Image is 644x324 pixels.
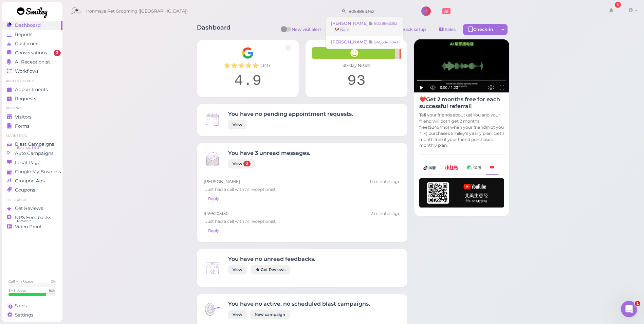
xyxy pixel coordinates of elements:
h4: You have 3 unread messages. [228,150,310,156]
li: Appointments [2,79,62,84]
div: Just had a call with AI receptionist. [204,217,401,226]
span: Local Page [15,160,40,165]
small: 9493940841 [374,40,398,44]
img: Inbox [204,259,221,277]
a: NPS Feedbacks NPS® 93 [2,213,62,222]
img: douyin-2727e60b7b0d5d1bbe969c21619e8014.png [423,165,436,170]
span: Note [369,39,374,44]
span: Workflows [15,68,39,74]
span: Customers [15,41,40,47]
a: Blast Campaigns Balance: $16.37 [2,140,62,149]
h1: Dashboard [197,24,231,37]
a: Requests [2,94,62,103]
span: Groupon Ads [15,178,45,184]
span: ( 341 ) [260,62,270,69]
a: Appointments [2,85,62,94]
div: 9495205150 [204,211,401,217]
h4: ❤️Get 2 months free for each successful referral! [419,96,504,109]
a: Local Page [2,158,62,167]
span: 3 [54,50,61,56]
li: Visitors [2,106,62,111]
span: Sales [445,27,456,32]
span: Blast Campaigns [15,141,54,147]
span: [PERSON_NAME] [331,39,369,44]
div: 8 [615,2,621,8]
iframe: Intercom live chat [621,301,637,317]
span: 3 [243,161,251,166]
div: Call Min. Usage [8,279,33,284]
a: Coupons [2,185,62,195]
div: 0 % [51,279,56,284]
div: Just had a call with AI receptionist. [204,185,401,194]
a: View [228,120,247,129]
span: Ironmaya Pet Grooming ([GEOGRAPHIC_DATA]) [86,2,188,21]
div: 80 % [49,288,56,293]
a: Video Proof [2,222,62,231]
span: 1 [635,301,640,306]
button: Notes 1 [323,24,360,35]
img: Google__G__Logo-edd0e34f60d7ca4a2f4ece79cff21ae3.svg [242,47,254,59]
div: [PERSON_NAME] [204,179,401,185]
span: Balance: $16.37 [17,145,41,150]
a: New campaign [250,310,290,319]
img: youtube-h-92280983ece59b2848f85fc261e8ffad.png [419,178,504,208]
a: Get Reviews [251,265,290,274]
div: 93 [312,72,401,90]
span: Video Proof [15,224,41,230]
span: AI Receptionist [15,59,50,65]
a: Auto Campaigns [2,149,62,158]
span: Dashboard [15,22,41,28]
span: Coupons [15,187,35,193]
a: Settings [2,310,62,320]
a: Forms [2,122,62,131]
div: 30-day NPS® [312,62,401,69]
a: Dashboard [2,21,62,30]
img: Inbox [204,301,221,318]
span: NPS Feedbacks [15,215,51,220]
a: Visitors [2,112,62,122]
a: Sales [434,24,461,35]
span: Visitors [15,114,32,120]
div: Check-in [463,24,499,35]
p: Tell your friends about us! You and your friend will both get 2 months free($249/mo) when your fr... [419,112,504,148]
input: Search customer [346,6,412,17]
span: Settings [15,312,34,318]
a: Get Reviews [2,204,62,213]
small: 8058863362 [374,21,398,26]
span: Google My Business [15,169,61,175]
li: Feedbacks [2,198,62,202]
img: wechat-a99521bb4f7854bbf8f190d1356e2cdb.png [467,165,481,170]
a: AI Receptionist [2,57,62,67]
span: NPS® 93 [17,218,31,224]
img: Inbox [204,150,221,167]
span: Conversations [15,50,47,56]
img: AI receptionist [414,39,509,93]
span: Note [369,21,374,26]
div: SMS Usage [8,288,26,293]
a: 🐶 Naix [333,27,350,32]
a: Groupon Ads [2,176,62,185]
img: Inbox [204,111,221,128]
span: Forms [15,123,30,129]
span: Reports [15,32,33,37]
a: Quick setup [389,24,432,35]
h4: You have no pending appointment requests. [228,111,353,117]
h4: You have no active, no scheduled blast campaigns. [228,301,370,307]
a: Customers [2,39,62,48]
span: Auto Campaigns [15,150,54,156]
a: Reports [2,30,62,39]
div: 4.9 [204,72,292,90]
a: Reply [204,194,223,203]
a: View [228,310,247,319]
span: Sales [15,303,27,309]
span: Get Reviews [15,205,43,211]
a: Conversations 3 [2,48,62,57]
div: 08/20 01:36pm [369,211,401,217]
img: xhs-786d23addd57f6a2be217d5a65f4ab6b.png [445,165,458,170]
a: Reply [204,226,223,235]
a: Sales [2,301,62,310]
h4: You have no unread feedbacks. [228,256,315,262]
div: 08/20 01:37pm [370,179,401,185]
a: View 3 [228,159,255,168]
span: New visit alert [292,26,321,37]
